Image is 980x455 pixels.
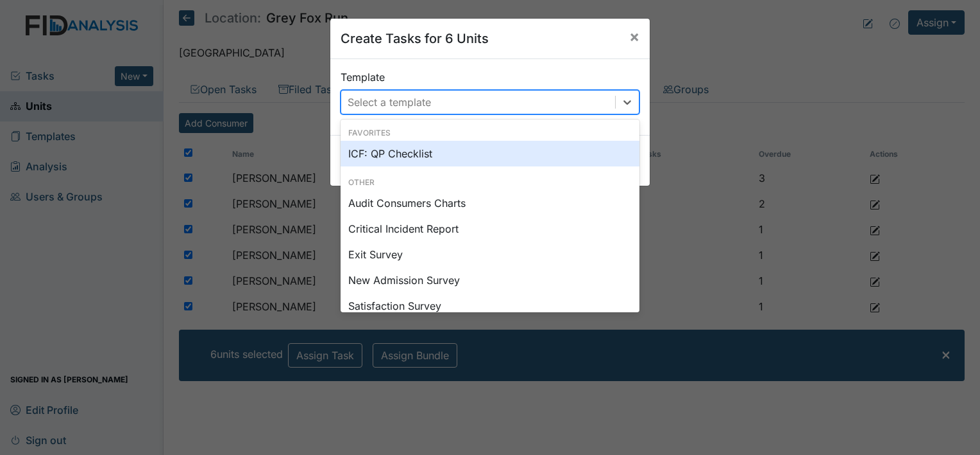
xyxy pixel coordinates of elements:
[179,113,965,381] div: Consumers
[629,27,639,46] span: ×
[341,69,385,85] label: Template
[341,127,639,139] div: Favorites
[619,19,650,55] button: Close
[341,177,639,188] div: Other
[341,242,639,267] div: Exit Survey
[341,29,489,48] h5: Create Tasks for 6 Units
[341,293,639,319] div: Satisfaction Survey
[341,267,639,293] div: New Admission Survey
[341,216,639,242] div: Critical Incident Report
[341,141,639,166] div: ICF: QP Checklist
[341,190,639,216] div: Audit Consumers Charts
[348,94,431,110] div: Select a template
